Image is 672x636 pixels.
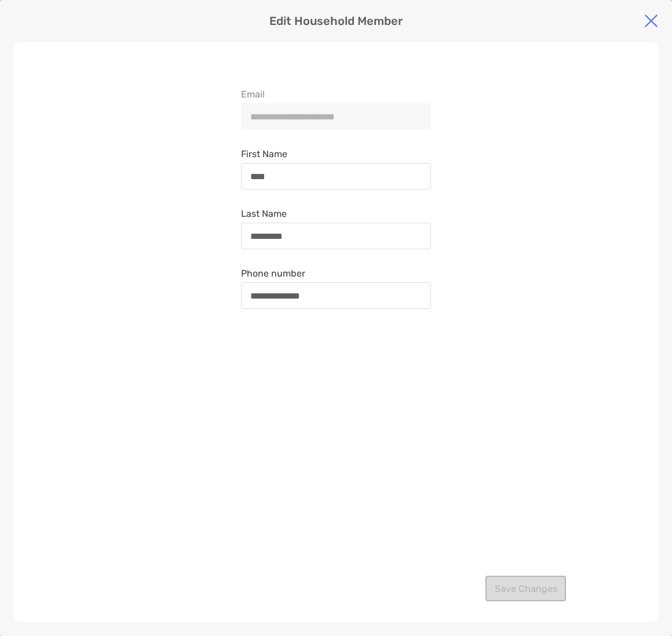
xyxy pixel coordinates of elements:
span: Last Name [241,208,431,219]
span: Phone number [241,268,431,279]
input: Email [242,112,430,122]
span: Email [241,89,431,100]
input: Phone number [242,291,430,301]
span: First Name [241,148,431,159]
input: Last Name [242,231,430,241]
p: Edit Household Member [269,14,403,28]
img: close [644,14,658,28]
input: First Name [242,172,430,181]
